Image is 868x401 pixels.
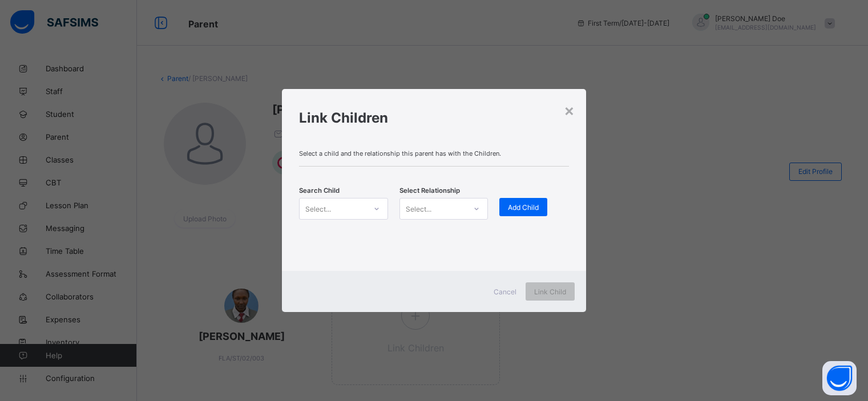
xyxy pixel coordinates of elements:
span: Link Child [534,287,566,296]
div: Select... [305,198,331,220]
span: Add Child [508,203,539,212]
div: Select... [406,198,431,220]
button: Open asap [822,361,857,395]
span: Select a child and the relationship this parent has with the Children. [299,149,568,157]
div: × [564,100,575,120]
span: Search Child [299,187,340,195]
span: Select Relationship [399,187,460,195]
span: Cancel [494,287,516,296]
h1: Link Children [299,110,568,126]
